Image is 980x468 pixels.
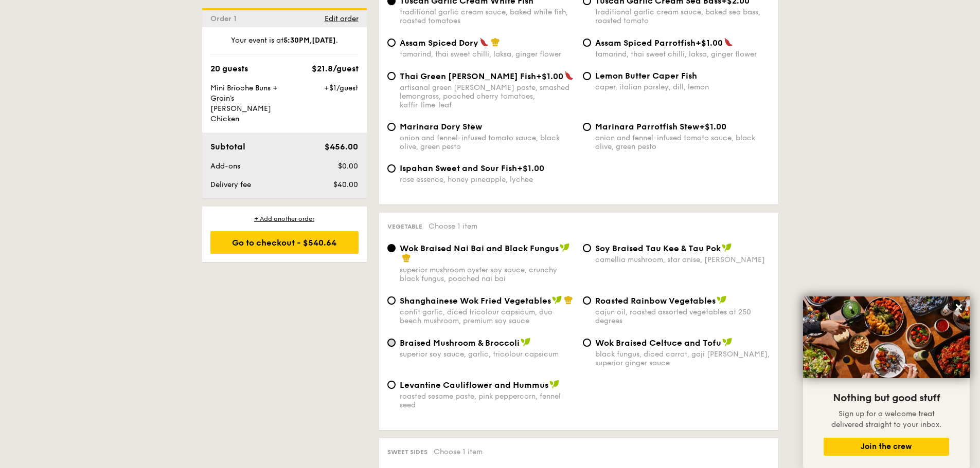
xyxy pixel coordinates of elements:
[583,244,591,252] input: ⁠Soy Braised Tau Kee & Tau Pokcamellia mushroom, star anise, [PERSON_NAME]
[387,223,422,230] span: Vegetable
[724,38,733,47] img: icon-spicy.37a8142b.svg
[400,8,575,25] div: traditional garlic cream sauce, baked white fish, roasted tomatoes
[552,295,562,305] img: icon-vegan.f8ff3823.svg
[951,299,967,315] button: Close
[583,339,591,347] input: Wok Braised Celtuce and Tofublack fungus, diced carrot, goji [PERSON_NAME], superior ginger sauce
[595,50,770,59] div: tamarind, thai sweet chilli, laksa, ginger flower
[400,122,482,132] span: Marinara Dory Stew
[400,50,575,59] div: tamarind, thai sweet chilli, laksa, ginger flower
[717,295,727,305] img: icon-vegan.f8ff3823.svg
[560,243,570,252] img: icon-vegan.f8ff3823.svg
[595,296,716,306] span: Roasted Rainbow Vegetables
[400,392,575,409] div: roasted sesame paste, pink peppercorn, fennel seed
[595,255,770,264] div: camellia mushroom, star anise, [PERSON_NAME]
[210,63,248,75] div: 20 guests
[400,380,548,390] span: Levantine Cauliflower and Hummus
[722,243,732,252] img: icon-vegan.f8ff3823.svg
[831,409,941,429] span: Sign up for a welcome treat delivered straight to your inbox.
[210,231,359,254] div: Go to checkout - $540.64
[699,122,726,132] span: +$1.00
[387,72,396,80] input: Thai Green [PERSON_NAME] Fish+$1.00artisanal green [PERSON_NAME] paste, smashed lemongrass, poach...
[833,392,940,404] span: Nothing but good stuff
[549,380,560,389] img: icon-vegan.f8ff3823.svg
[333,180,358,189] span: $40.00
[325,142,358,152] span: $456.00
[696,38,723,48] span: +$1.00
[583,296,591,305] input: Roasted Rainbow Vegetablescajun oil, roasted assorted vegetables at 250 degrees
[324,84,358,92] span: +$1/guest
[210,215,359,223] div: + Add another order
[387,39,396,47] input: Assam Spiced Dorytamarind, thai sweet chilli, laksa, ginger flower
[402,253,411,263] img: icon-chef-hat.a58ddaea.svg
[400,163,517,173] span: Ispahan Sweet and Sour Fish
[387,244,396,252] input: Wok Braised Nai Bai and Black Fungussuperior mushroom oyster soy sauce, crunchy black fungus, poa...
[210,162,240,171] span: Add-ons
[479,38,489,47] img: icon-spicy.37a8142b.svg
[400,71,536,81] span: Thai Green [PERSON_NAME] Fish
[400,83,575,109] div: artisanal green [PERSON_NAME] paste, smashed lemongrass, poached cherry tomatoes, kaffir lime leaf
[400,308,575,325] div: confit garlic, diced tricolour capsicum, duo beech mushroom, premium soy sauce
[583,72,591,80] input: Lemon Butter Caper Fishcaper, italian parsley, dill, lemon
[400,350,575,359] div: superior soy sauce, garlic, tricolour capsicum
[312,36,336,45] strong: [DATE]
[387,339,396,347] input: Braised Mushroom & Broccolisuperior soy sauce, garlic, tricolour capsicum
[210,180,251,189] span: Delivery fee
[387,164,396,173] input: Ispahan Sweet and Sour Fish+$1.00rose essence, honey pineapple, lychee
[387,123,396,131] input: Marinara Dory Stewonion and fennel-infused tomato sauce, black olive, green pesto
[722,338,733,347] img: icon-vegan.f8ff3823.svg
[595,338,721,348] span: Wok Braised Celtuce and Tofu
[564,295,573,305] img: icon-chef-hat.a58ddaea.svg
[387,381,396,389] input: Levantine Cauliflower and Hummusroasted sesame paste, pink peppercorn, fennel seed
[400,244,559,253] span: Wok Braised Nai Bai and Black Fungus
[338,162,358,171] span: $0.00
[400,38,478,48] span: Assam Spiced Dory
[429,222,477,231] span: Choose 1 item
[210,84,278,123] span: Mini Brioche Buns + Grain's [PERSON_NAME] Chicken
[210,14,241,23] span: Order 1
[400,338,520,348] span: Braised Mushroom & Broccoli
[400,134,575,151] div: onion and fennel-infused tomato sauce, black olive, green pesto
[595,122,699,132] span: Marinara Parrotfish Stew
[595,134,770,151] div: onion and fennel-infused tomato sauce, black olive, green pesto
[595,83,770,91] div: caper, italian parsley, dill, lemon
[210,35,359,54] div: Your event is at , .
[400,266,575,283] div: superior mushroom oyster soy sauce, crunchy black fungus, poached nai bai
[595,350,770,367] div: black fungus, diced carrot, goji [PERSON_NAME], superior ginger sauce
[517,163,544,173] span: +$1.00
[564,71,574,80] img: icon-spicy.37a8142b.svg
[521,338,531,347] img: icon-vegan.f8ff3823.svg
[400,296,551,306] span: Shanghainese Wok Fried Vegetables
[595,8,770,25] div: traditional garlic cream sauce, baked sea bass, roasted tomato
[595,71,697,81] span: Lemon Butter Caper Fish
[824,438,949,456] button: Join the crew
[491,38,500,47] img: icon-chef-hat.a58ddaea.svg
[434,447,483,456] span: Choose 1 item
[536,71,563,81] span: +$1.00
[595,244,721,253] span: ⁠Soy Braised Tau Kee & Tau Pok
[583,123,591,131] input: Marinara Parrotfish Stew+$1.00onion and fennel-infused tomato sauce, black olive, green pesto
[387,296,396,305] input: Shanghainese Wok Fried Vegetablesconfit garlic, diced tricolour capsicum, duo beech mushroom, pre...
[583,39,591,47] input: Assam Spiced Parrotfish+$1.00tamarind, thai sweet chilli, laksa, ginger flower
[387,448,427,456] span: Sweet sides
[803,296,970,378] img: DSC07876-Edit02-Large.jpeg
[283,36,310,45] strong: 5:30PM
[400,175,575,184] div: rose essence, honey pineapple, lychee
[312,63,359,75] div: $21.8/guest
[595,308,770,325] div: cajun oil, roasted assorted vegetables at 250 degrees
[325,14,359,23] span: Edit order
[210,142,245,152] span: Subtotal
[595,38,696,48] span: Assam Spiced Parrotfish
